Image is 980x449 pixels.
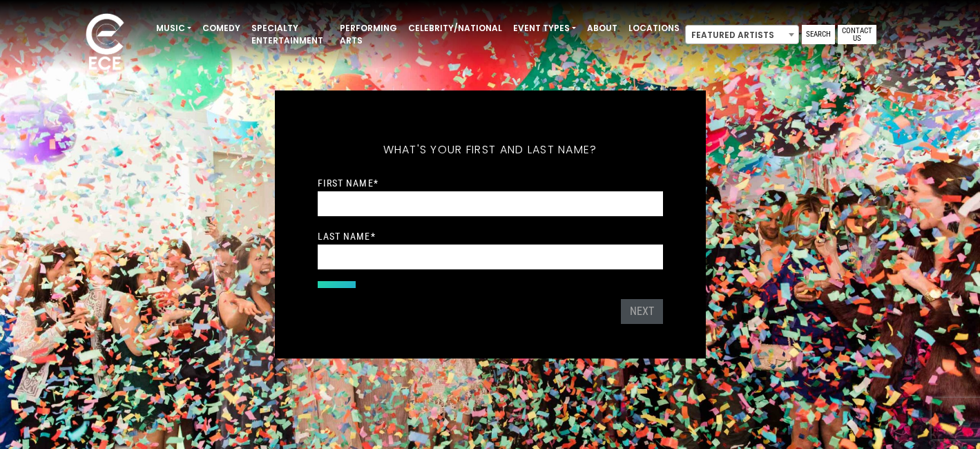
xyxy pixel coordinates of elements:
h5: What's your first and last name? [318,125,663,175]
img: ece_new_logo_whitev2-1.png [70,10,140,77]
a: Celebrity/National [403,17,508,40]
label: Last Name [318,230,376,242]
a: Locations [623,17,685,40]
span: Featured Artists [686,26,798,45]
label: First Name [318,177,378,189]
a: Comedy [197,17,246,40]
span: Featured Artists [685,25,799,44]
a: Specialty Entertainment [246,17,334,52]
a: Music [151,17,197,40]
a: About [582,17,623,40]
a: Search [802,25,835,44]
a: Performing Arts [334,17,403,52]
a: Event Types [508,17,582,40]
a: Contact Us [838,25,876,44]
